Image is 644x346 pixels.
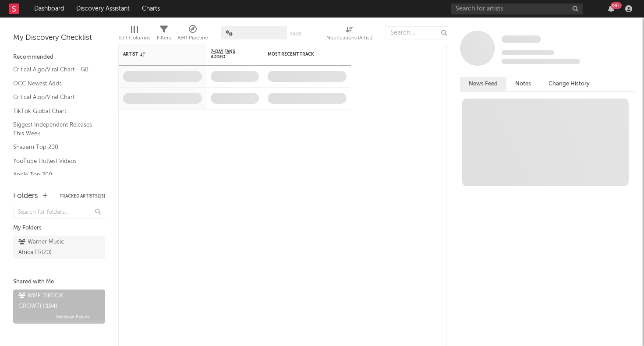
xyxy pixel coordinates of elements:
span: Some Artist [502,35,541,43]
div: Shared with Me [13,277,105,287]
div: Warner Music Africa FR ( 20 ) [18,237,80,258]
a: Shazam Top 200 [13,142,96,152]
button: 99+ [608,5,614,12]
a: WMF TIKTOK GROWTH(194)Minhloan Paturle [13,290,105,324]
div: Artist [123,52,189,57]
div: My Discovery Checklist [13,33,105,43]
div: Edit Columns [118,33,150,43]
span: Minhloan Paturle [56,312,90,322]
a: YouTube Hottest Videos [13,156,96,166]
span: 0 fans last week [502,59,580,64]
a: Critical Algo/Viral Chart [13,92,96,102]
div: Recommended [13,52,105,63]
a: Biggest Independent Releases This Week [13,120,96,138]
button: Tracked Artists(13) [60,194,105,198]
button: Save [290,32,301,36]
a: Warner Music Africa FR(20) [13,236,105,259]
span: Tracking Since: [DATE] [502,50,554,55]
a: TikTok Global Chart [13,106,96,116]
div: Filters [157,22,171,47]
button: Notes [506,77,540,91]
span: 7-Day Fans Added [211,49,246,60]
div: Folders [13,191,38,201]
input: Search for folders... [13,206,105,219]
a: OCC Newest Adds [13,79,96,88]
a: Apple Top 200 [13,170,96,180]
div: Filters [157,33,171,43]
div: A&R Pipeline [177,22,208,47]
input: Search... [386,26,451,39]
div: Notifications (Artist) [326,22,372,47]
input: Search for artists [451,4,583,14]
div: Edit Columns [118,22,150,47]
div: Most Recent Track [268,52,333,57]
a: Some Artist [502,35,541,44]
div: A&R Pipeline [177,33,208,43]
div: My Folders [13,223,105,233]
button: News Feed [460,77,506,91]
div: WMF TIKTOK GROWTH ( 194 ) [18,291,98,312]
a: Critical Algo/Viral Chart - GB [13,65,96,74]
div: Notifications (Artist) [326,33,372,43]
button: Change History [540,77,598,91]
div: 99 + [611,2,622,9]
